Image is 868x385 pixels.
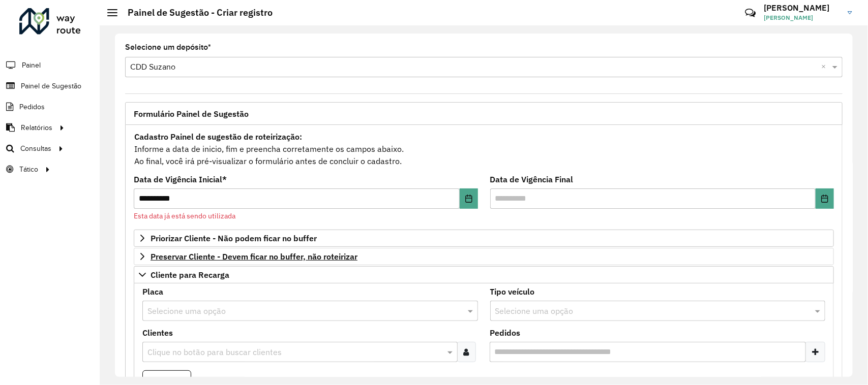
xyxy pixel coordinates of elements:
[739,2,761,24] a: Contato Rápido
[151,252,357,261] span: Preservar Cliente - Devem ficar no buffer, não roteirizar
[20,143,51,154] span: Consultas
[490,327,521,339] label: Pedidos
[490,173,574,185] label: Data de Vigência Final
[460,188,478,209] button: Choose Date
[19,164,38,175] span: Tático
[134,130,834,168] div: Informe a data de inicio, fim e preencha corretamente os campos abaixo. Ao final, você irá pré-vi...
[134,211,235,220] formly-validation-message: Esta data já está sendo utilizada
[764,13,840,22] span: [PERSON_NAME]
[117,7,273,18] h2: Painel de Sugestão - Criar registro
[151,234,317,242] span: Priorizar Cliente - Não podem ficar no buffer
[19,102,45,112] span: Pedidos
[134,110,249,118] span: Formulário Painel de Sugestão
[134,248,834,265] a: Preservar Cliente - Devem ficar no buffer, não roteirizar
[151,271,229,279] span: Cliente para Recarga
[142,285,163,298] label: Placa
[21,122,52,133] span: Relatórios
[134,132,302,142] strong: Cadastro Painel de sugestão de roteirização:
[821,61,830,73] span: Clear all
[816,188,834,209] button: Choose Date
[134,266,834,283] a: Cliente para Recarga
[22,60,41,71] span: Painel
[764,3,840,13] h3: [PERSON_NAME]
[125,41,211,53] label: Selecione um depósito
[142,327,173,339] label: Clientes
[134,230,834,247] a: Priorizar Cliente - Não podem ficar no buffer
[21,81,81,91] span: Painel de Sugestão
[134,173,227,185] label: Data de Vigência Inicial
[490,285,535,298] label: Tipo veículo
